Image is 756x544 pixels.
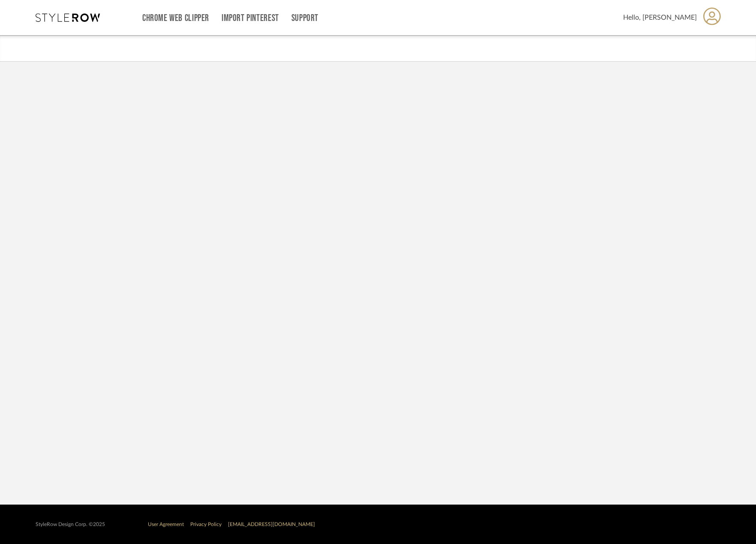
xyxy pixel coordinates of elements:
span: Hello, [PERSON_NAME] [623,12,697,23]
a: Support [291,15,318,22]
a: Chrome Web Clipper [142,15,209,22]
a: Import Pinterest [222,15,279,22]
a: User Agreement [148,522,184,527]
a: [EMAIL_ADDRESS][DOMAIN_NAME] [228,522,315,527]
a: Privacy Policy [190,522,222,527]
div: StyleRow Design Corp. ©2025 [36,521,105,528]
